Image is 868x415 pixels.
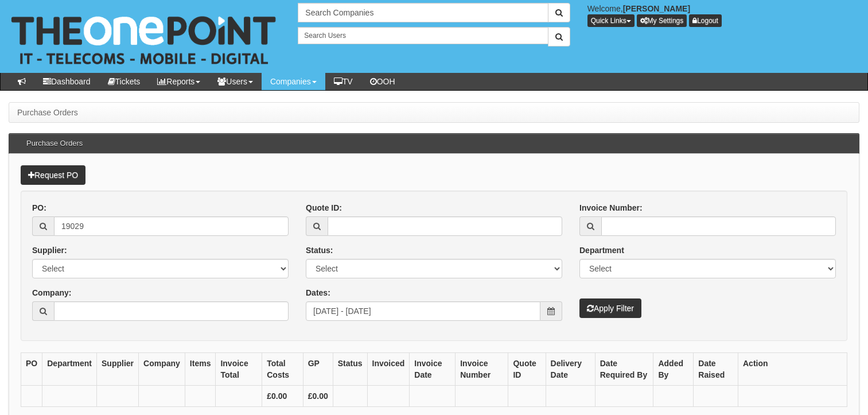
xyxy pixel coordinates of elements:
th: Delivery Date [546,353,595,386]
th: Department [42,353,97,386]
a: Companies [262,73,325,90]
a: OOH [361,73,404,90]
label: Company: [32,287,71,298]
th: Supplier [97,353,139,386]
input: Search Users [298,27,548,44]
th: Company [139,353,185,386]
th: Invoice Total [216,353,262,386]
th: Items [185,353,216,386]
label: Invoice Number: [579,202,643,214]
h3: Purchase Orders [21,134,88,153]
a: My Settings [637,14,687,27]
label: Department [579,245,624,256]
th: Status [333,353,367,386]
th: £0.00 [303,386,333,407]
th: Quote ID [508,353,546,386]
th: Action [738,353,847,386]
th: Added By [653,353,694,386]
div: Welcome, [579,3,868,27]
th: PO [21,353,42,386]
label: Status: [306,245,333,256]
label: Supplier: [32,245,67,256]
a: TV [325,73,361,90]
b: [PERSON_NAME] [623,4,690,13]
button: Quick Links [587,14,635,27]
a: Reports [149,73,209,90]
label: Quote ID: [306,202,342,214]
th: Total Costs [262,353,303,386]
a: Users [209,73,262,90]
a: Request PO [21,165,85,185]
li: Purchase Orders [17,107,78,118]
a: Dashboard [34,73,99,90]
th: GP [303,353,333,386]
th: Invoice Number [456,353,508,386]
a: Logout [689,14,722,27]
th: £0.00 [262,386,303,407]
label: Dates: [306,287,330,298]
label: PO: [32,202,46,214]
th: Date Raised [694,353,738,386]
button: Apply Filter [579,298,641,318]
input: Search Companies [298,3,548,22]
th: Invoiced [367,353,410,386]
th: Date Required By [595,353,653,386]
th: Invoice Date [410,353,456,386]
a: Tickets [99,73,149,90]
